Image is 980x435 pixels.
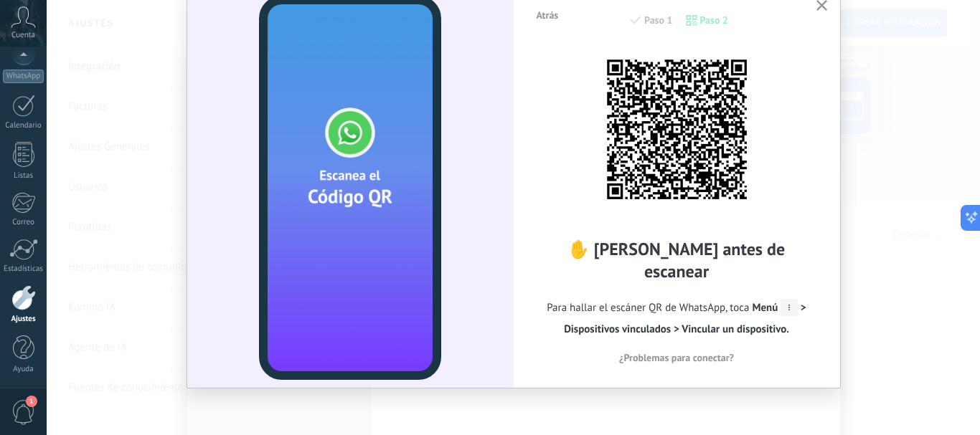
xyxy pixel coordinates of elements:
[3,264,44,274] div: Estadísticas
[3,315,44,324] div: Ajustes
[535,297,819,340] span: Para hallar el escáner QR de WhatsApp, toca
[537,10,559,20] span: Atrás
[752,301,798,315] span: Menú
[3,70,44,83] div: WhatsApp
[11,31,35,40] span: Cuenta
[535,238,819,282] h2: ✋ [PERSON_NAME] antes de escanear
[564,301,806,336] span: > Dispositivos vinculados > Vincular un dispositivo.
[3,171,44,181] div: Listas
[3,218,44,227] div: Correo
[26,396,37,407] span: 1
[3,365,44,374] div: Ayuda
[535,347,819,368] button: ¿Problemas para conectar?
[530,4,565,26] button: Atrás
[619,353,734,363] span: ¿Problemas para conectar?
[598,50,755,208] img: wEmlzWrQyL+AAAAAElFTkSuQmCC
[3,121,44,130] div: Calendario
